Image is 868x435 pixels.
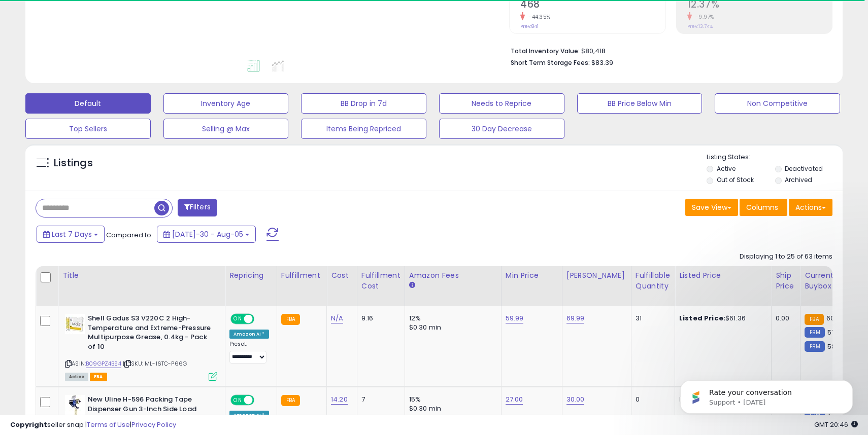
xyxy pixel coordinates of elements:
b: Shell Gadus S3 V220C 2 High-Temperature and Extreme-Pressure Multipurpose Grease, 0.4kg - Pack of 10 [88,314,211,354]
button: Default [25,93,151,114]
div: Current Buybox Price [805,270,857,292]
span: $83.39 [591,58,613,67]
small: FBM [805,341,824,352]
div: 0.00 [776,314,792,323]
div: Title [62,270,221,281]
li: $80,418 [511,44,825,56]
span: | SKU: ML-I6TC-P66G [123,359,187,368]
small: Prev: 13.74% [687,23,713,29]
a: 59.99 [506,313,524,323]
span: FBA [90,373,107,381]
p: Listing States: [707,153,842,162]
h5: Listings [54,156,93,170]
small: FBA [805,314,823,325]
small: -9.97% [692,13,714,21]
a: 69.99 [566,313,585,323]
span: OFF [253,315,269,323]
button: BB Drop in 7d [301,93,426,114]
button: Items Being Repriced [301,119,426,139]
button: Inventory Age [163,93,289,114]
div: $0.30 min [409,323,493,332]
span: [DATE]-30 - Aug-05 [172,229,243,239]
small: -44.35% [525,13,551,21]
a: 30.00 [566,394,585,405]
div: Preset: [229,341,269,364]
a: Terms of Use [87,420,130,429]
div: Amazon Fees [409,270,497,281]
div: 15% [409,395,493,404]
div: Fulfillment Cost [361,270,400,292]
div: $61.36 [679,314,763,323]
div: Fulfillable Quantity [636,270,671,292]
div: Listed Price [679,270,767,281]
button: BB Price Below Min [577,93,703,114]
div: Amazon AI * [229,330,269,339]
div: Repricing [229,270,273,281]
button: Actions [789,199,832,216]
small: FBA [281,395,300,406]
button: Last 7 Days [37,226,105,243]
button: Top Sellers [25,119,151,139]
div: 7 [361,395,397,404]
span: 58.99 [827,342,846,351]
button: Non Competitive [715,93,840,114]
span: OFF [253,396,269,405]
button: 30 Day Decrease [439,119,564,139]
strong: Copyright [10,420,47,429]
iframe: Intercom notifications message [665,359,868,430]
button: [DATE]-30 - Aug-05 [157,226,256,243]
div: Cost [331,270,353,281]
small: Prev: 841 [520,23,539,29]
b: New Uline H-596 Packing Tape Dispenser Gun 3-Inch Side Load [88,395,211,416]
span: ON [231,315,244,323]
button: Selling @ Max [163,119,289,139]
a: Privacy Policy [131,420,176,429]
b: Short Term Storage Fees: [511,58,590,67]
div: Ship Price [776,270,796,292]
div: [PERSON_NAME] [566,270,627,281]
label: Out of Stock [717,175,754,184]
small: FBA [281,314,300,325]
span: ON [231,396,244,405]
button: Filters [178,199,217,216]
a: 14.20 [331,394,348,405]
small: FBM [805,327,824,338]
img: 31JIJ9jD93L._SL40_.jpg [65,395,85,415]
div: 0 [636,395,667,404]
span: Compared to: [106,230,153,240]
div: ASIN: [65,314,217,380]
button: Columns [740,199,787,216]
a: B09GPZ4BS4 [86,359,121,368]
div: Fulfillment [281,270,322,281]
a: 27.00 [506,394,523,405]
b: Total Inventory Value: [511,47,580,55]
img: 41cBMCdjGCL._SL40_.jpg [65,314,85,334]
label: Deactivated [785,164,823,173]
span: Columns [746,202,778,212]
div: Displaying 1 to 25 of 63 items [740,252,832,262]
div: seller snap | | [10,420,176,430]
span: All listings currently available for purchase on Amazon [65,373,88,381]
span: Last 7 Days [52,229,92,239]
button: Save View [685,199,738,216]
a: N/A [331,313,343,323]
div: 31 [636,314,667,323]
label: Archived [785,175,812,184]
div: 12% [409,314,493,323]
div: 9.16 [361,314,397,323]
button: Needs to Reprice [439,93,564,114]
div: $0.30 min [409,404,493,413]
label: Active [717,164,736,173]
b: Listed Price: [679,313,725,323]
span: 57.5 [827,328,841,337]
span: 60.99 [826,313,845,323]
div: Min Price [506,270,558,281]
small: Amazon Fees. [409,281,415,290]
